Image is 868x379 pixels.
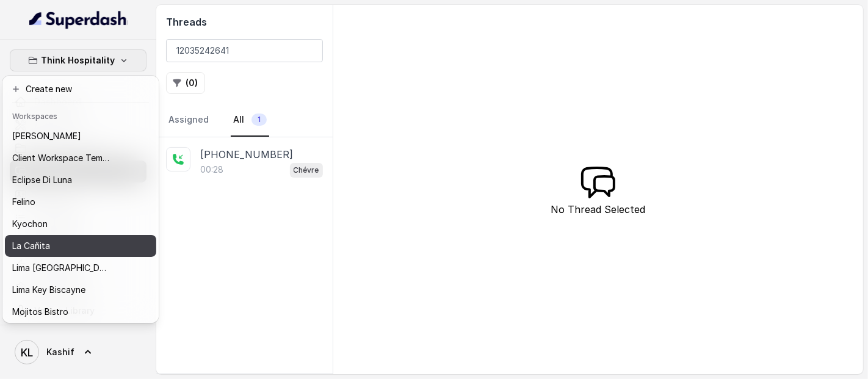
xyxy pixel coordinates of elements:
p: Lima [GEOGRAPHIC_DATA] [12,261,110,275]
p: Kyochon [12,217,48,231]
p: Mojitos Bistro [12,305,68,319]
div: Think Hospitality [2,76,159,323]
p: Client Workspace Template [12,151,110,165]
p: Lima Key Biscayne [12,283,85,297]
p: [PERSON_NAME] [12,129,81,143]
header: Workspaces [5,106,156,125]
p: Felino [12,195,35,209]
p: Eclipse Di Luna [12,173,72,187]
p: Think Hospitality [42,53,115,68]
button: Think Hospitality [10,49,146,71]
p: La Cañita [12,239,50,253]
button: Create new [5,78,156,100]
